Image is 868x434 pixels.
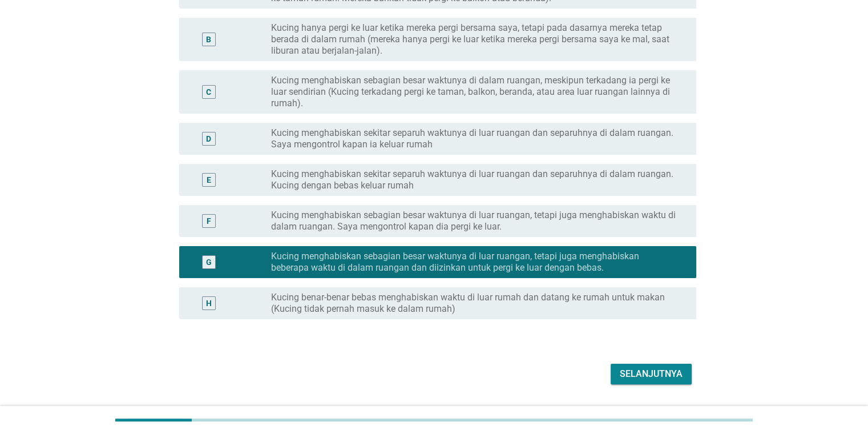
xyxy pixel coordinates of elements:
label: Kucing menghabiskan sebagian besar waktunya di dalam ruangan, meskipun terkadang ia pergi ke luar... [271,75,677,109]
div: C [206,86,211,98]
label: Kucing menghabiskan sekitar separuh waktunya di luar ruangan dan separuhnya di dalam ruangan. Kuc... [271,168,677,191]
label: Kucing menghabiskan sekitar separuh waktunya di luar ruangan dan separuhnya di dalam ruangan. Say... [271,127,677,150]
label: Kucing menghabiskan sebagian besar waktunya di luar ruangan, tetapi juga menghabiskan waktu di da... [271,210,677,232]
div: Selanjutnya [620,367,683,381]
div: F [207,215,211,227]
div: B [206,33,211,45]
label: Kucing menghabiskan sebagian besar waktunya di luar ruangan, tetapi juga menghabiskan beberapa wa... [271,251,677,274]
label: Kucing benar-benar bebas menghabiskan waktu di luar rumah dan datang ke rumah untuk makan (Kucing... [271,292,677,315]
div: H [206,297,212,309]
div: G [206,256,212,268]
label: Kucing hanya pergi ke luar ketika mereka pergi bersama saya, tetapi pada dasarnya mereka tetap be... [271,22,677,57]
button: Selanjutnya [611,364,692,384]
div: D [206,132,211,144]
div: E [207,174,211,186]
